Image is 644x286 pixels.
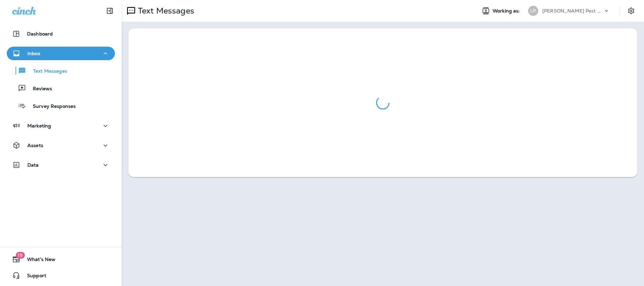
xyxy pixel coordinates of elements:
p: Assets [27,143,43,148]
p: Text Messages [135,6,194,16]
p: Text Messages [26,68,67,75]
div: LP [528,6,538,16]
button: Survey Responses [7,99,115,113]
span: Support [20,273,46,281]
p: Data [27,162,39,168]
p: Marketing [27,123,51,128]
button: Settings [625,5,637,17]
button: Marketing [7,119,115,133]
button: Text Messages [7,64,115,78]
button: 19What's New [7,253,115,266]
button: Collapse Sidebar [100,4,119,18]
button: Assets [7,139,115,152]
button: Reviews [7,81,115,95]
button: Dashboard [7,27,115,41]
button: Inbox [7,47,115,60]
button: Data [7,158,115,172]
p: Survey Responses [26,103,76,110]
p: Dashboard [27,31,53,37]
p: Reviews [26,86,52,92]
span: What's New [20,257,55,265]
span: 19 [16,252,25,259]
p: Inbox [27,51,40,56]
span: Working as: [493,8,521,14]
p: [PERSON_NAME] Pest Control [542,8,603,14]
button: Support [7,269,115,282]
